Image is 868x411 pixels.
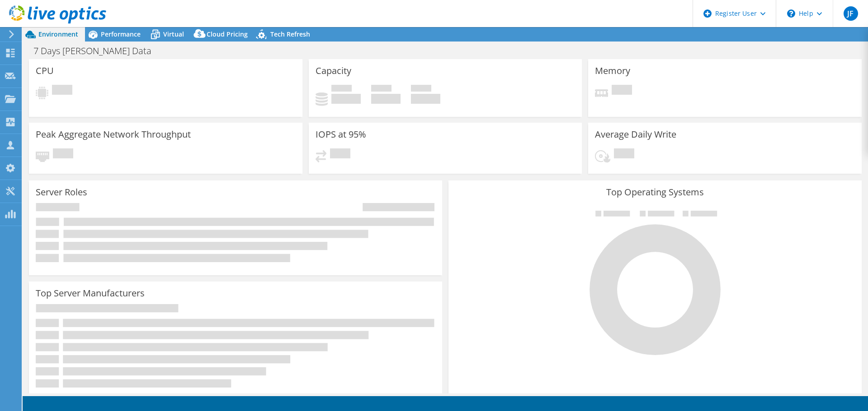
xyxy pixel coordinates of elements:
[612,85,632,97] span: Pending
[163,30,184,38] span: Virtual
[331,85,352,94] span: Used
[411,94,440,104] h4: 0 GiB
[371,94,401,104] h4: 0 GiB
[36,187,87,197] h3: Server Roles
[207,30,248,38] span: Cloud Pricing
[29,46,165,56] h1: 7 Days [PERSON_NAME] Data
[101,30,141,38] span: Performance
[316,129,366,139] h3: IOPS at 95%
[36,129,191,139] h3: Peak Aggregate Network Throughput
[411,85,431,94] span: Total
[36,66,54,76] h3: CPU
[844,6,858,21] span: JF
[270,30,310,38] span: Tech Refresh
[595,66,630,76] h3: Memory
[38,30,78,38] span: Environment
[52,85,72,97] span: Pending
[331,94,361,104] h4: 0 GiB
[371,85,392,94] span: Free
[614,148,634,161] span: Pending
[595,129,676,139] h3: Average Daily Write
[455,187,855,197] h3: Top Operating Systems
[330,148,350,161] span: Pending
[53,148,73,161] span: Pending
[316,66,351,76] h3: Capacity
[36,288,145,298] h3: Top Server Manufacturers
[787,9,795,18] svg: \n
